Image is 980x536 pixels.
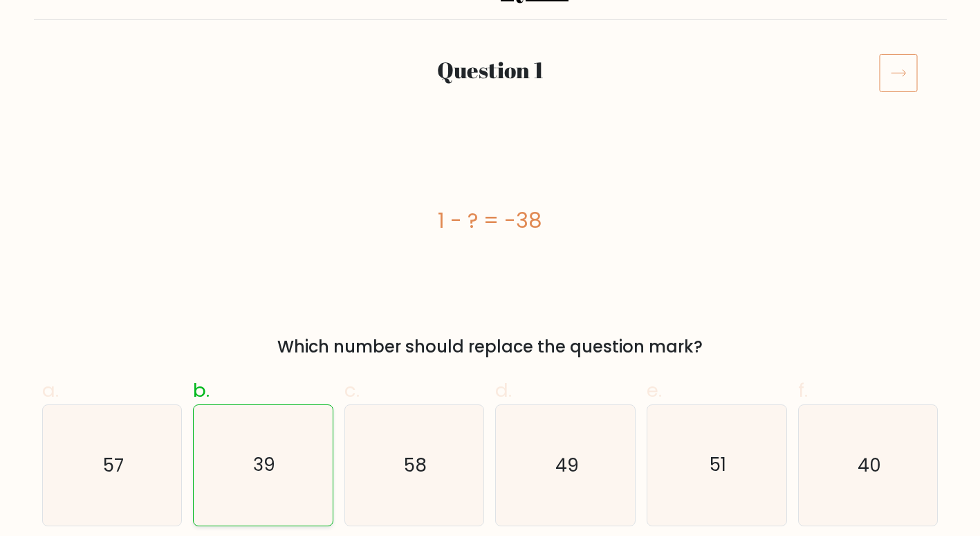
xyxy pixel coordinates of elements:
div: Which number should replace the question mark? [50,334,930,359]
span: b. [193,377,210,404]
span: c. [344,377,360,404]
text: 57 [103,453,124,478]
span: e. [647,377,662,404]
text: 58 [404,453,427,478]
span: d. [495,377,512,404]
text: 40 [858,453,881,478]
span: f. [798,377,808,404]
span: a. [42,377,59,404]
text: 49 [555,453,579,478]
div: 1 - ? = -38 [42,205,939,236]
h2: Question 1 [118,57,862,83]
text: 39 [253,453,275,478]
text: 51 [710,453,726,478]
